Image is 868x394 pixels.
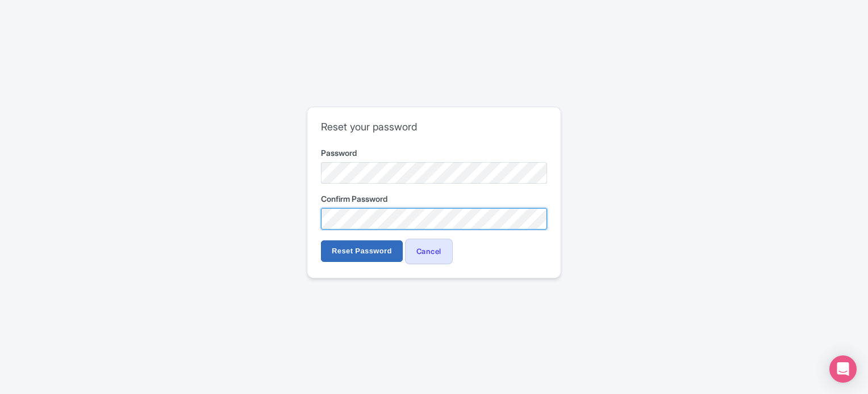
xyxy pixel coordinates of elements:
[321,240,403,262] input: Reset Password
[321,121,547,133] h2: Reset your password
[321,147,547,159] label: Password
[321,193,547,205] label: Confirm Password
[829,355,857,383] div: Open Intercom Messenger
[405,239,453,264] a: Cancel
